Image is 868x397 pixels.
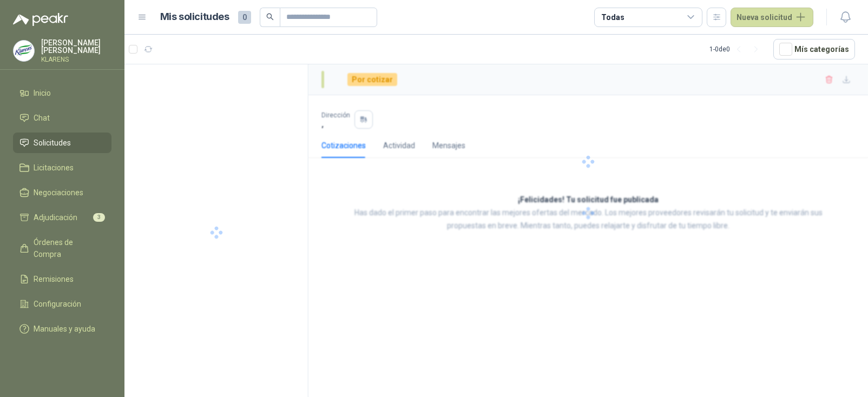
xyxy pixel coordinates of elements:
span: 0 [238,11,251,24]
span: Inicio [34,87,51,99]
button: Nueva solicitud [731,8,813,27]
a: Órdenes de Compra [13,232,111,264]
a: Inicio [13,83,111,103]
h1: Mis solicitudes [160,9,229,25]
a: Solicitudes [13,133,111,153]
span: Adjudicación [34,211,77,223]
a: Chat [13,108,111,128]
a: Adjudicación3 [13,207,111,228]
a: Negociaciones [13,182,111,203]
span: Manuales y ayuda [34,323,95,335]
button: Mís categorías [773,39,855,59]
span: Órdenes de Compra [34,236,101,260]
span: Solicitudes [34,137,71,149]
a: Licitaciones [13,157,111,178]
span: search [266,13,274,21]
div: Todas [601,11,624,23]
span: Negociaciones [34,187,83,199]
a: Remisiones [13,269,111,289]
img: Company Logo [14,41,34,61]
span: Configuración [34,298,81,310]
span: Chat [34,112,50,124]
a: Manuales y ayuda [13,319,111,339]
span: 3 [93,213,105,222]
a: Configuración [13,294,111,314]
span: Licitaciones [34,162,74,174]
p: KLARENS [41,56,111,63]
img: Logo peakr [13,13,68,26]
div: 1 - 0 de 0 [709,41,765,58]
p: [PERSON_NAME] [PERSON_NAME] [41,39,111,54]
span: Remisiones [34,273,74,285]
